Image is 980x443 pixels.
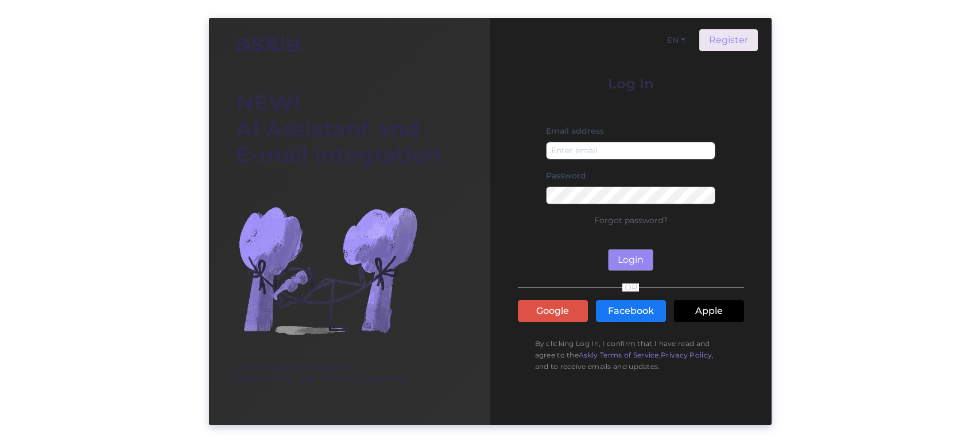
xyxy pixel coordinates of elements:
[579,351,659,359] a: Askly Terms of Service
[661,351,712,359] a: Privacy Policy
[518,300,588,322] a: Google
[699,29,758,51] a: Register
[622,283,639,292] span: OR
[236,362,441,385] div: Let’s make it happen! Save hours, win more customers.
[236,30,305,58] img: Askly
[546,142,716,160] input: Enter email
[596,300,666,322] a: Facebook
[236,90,441,168] div: AI Assistant and E-mail integration
[518,332,744,378] p: By clicking Log In, I confirm that I have read and agree to the , , and to receive emails and upd...
[546,125,604,137] label: Email address
[518,76,744,91] p: Log In
[236,89,300,116] b: NEW!
[594,215,668,226] a: Forgot password?
[546,170,586,182] label: Password
[674,300,744,322] a: Apple
[236,178,420,362] img: bg-askly
[663,32,690,49] button: EN
[608,249,653,271] button: Login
